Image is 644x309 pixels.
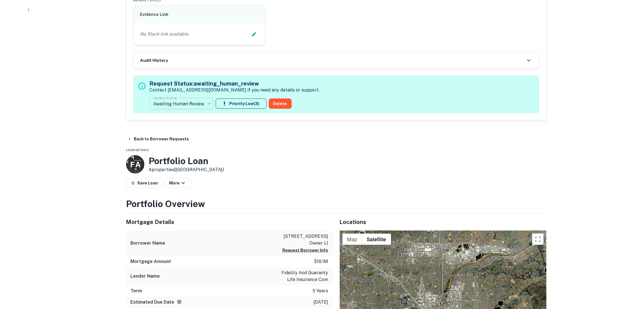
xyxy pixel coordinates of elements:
[154,95,177,100] label: Update Status
[126,178,163,188] button: Save Loan
[362,234,391,245] button: Show satellite imagery
[131,288,142,294] h6: Term
[314,299,328,306] p: [DATE]
[149,156,224,166] h3: Portfolio Loan
[342,234,362,245] button: Show street map
[532,234,543,245] button: Toggle fullscreen view
[216,99,267,109] button: Priority:Low(3)
[131,299,182,306] h6: Estimated Due Date
[131,240,165,247] h6: Borrower Name
[140,31,189,38] p: No Slack link available
[165,178,191,188] button: More
[126,197,546,211] h3: Portfolio Overview
[150,79,320,88] h5: Request Status: awaiting_human_review
[140,57,168,64] h6: Audit History
[131,273,160,280] h6: Lender Name
[177,299,182,304] svg: Estimate is based on a standard schedule for this type of loan.
[150,87,320,93] p: Contact [EMAIL_ADDRESS][DOMAIN_NAME] if you need any details or support.
[130,159,140,170] p: F A
[149,166,224,173] p: 4 properties ([GEOGRAPHIC_DATA])
[126,148,149,152] span: Loan Details
[278,233,328,247] p: [STREET_ADDRESS] owner ll
[131,258,171,265] h6: Mortgage Amount
[314,258,328,265] p: $18.1m
[126,218,333,226] h5: Mortgage Details
[140,11,259,18] h6: Evidence Link
[616,264,644,291] iframe: Chat Widget
[150,96,213,112] div: Awaiting Human Review
[125,134,191,144] button: Back to Borrower Requests
[250,30,258,38] button: Edit Slack Link
[278,269,328,283] p: fidelity and guaranty life insurance com
[313,288,328,294] p: 5 years
[269,99,292,109] button: Delete
[340,218,546,226] h5: Locations
[283,247,328,254] button: Request Borrower Info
